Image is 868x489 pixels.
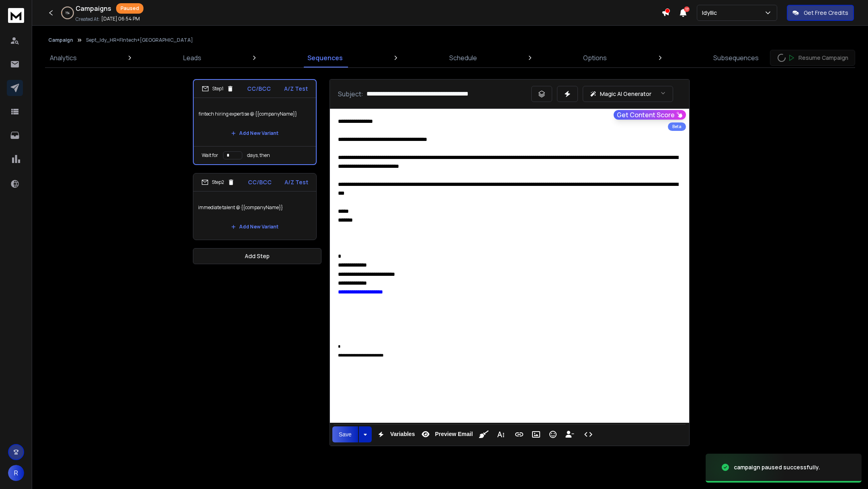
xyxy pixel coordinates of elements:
p: Schedule [449,53,477,63]
p: Magic AI Generator [600,90,651,98]
li: Step1CC/BCCA/Z Testfintech hiring expertise @ {{companyName}}Add New VariantWait fordays, then [193,79,317,165]
p: Analytics [50,53,77,63]
p: Subject: [338,89,363,99]
p: Created At: [76,16,100,22]
a: Leads [178,48,206,67]
button: Add New Variant [225,125,285,141]
p: CC/BCC [248,178,272,186]
button: Get Content Score [614,110,686,120]
a: Options [578,48,612,67]
button: Get Free Credits [787,5,854,21]
h1: Campaigns [76,4,111,13]
button: R [8,465,24,481]
a: Sequences [303,48,348,67]
p: fintech hiring expertise @ {{companyName}} [199,103,311,125]
button: Magic AI Generator [583,86,673,102]
button: Insert Unsubscribe Link [562,426,577,442]
button: Add New Variant [225,219,285,235]
button: Campaign [48,37,73,43]
a: Subsequences [708,48,764,67]
span: Preview Email [433,431,474,438]
p: A/Z Test [285,178,308,186]
a: Schedule [444,48,482,67]
button: Variables [373,426,417,442]
p: Leads [183,53,201,63]
button: Emoticons [545,426,561,442]
p: Sept_Idy_HR+FIntech+[GEOGRAPHIC_DATA] [86,37,193,43]
button: Save [332,426,358,442]
p: days, then [247,152,270,159]
div: Beta [668,122,686,131]
button: Add Step [193,248,321,264]
p: immediate talent @ {{companyName}} [198,196,311,219]
button: Preview Email [418,426,474,442]
li: Step2CC/BCCA/Z Testimmediate talent @ {{companyName}}Add New Variant [193,173,317,240]
div: Step 2 [201,179,235,186]
p: 1 % [66,10,70,15]
button: Code View [581,426,596,442]
span: 17 [684,6,690,12]
p: Subsequences [713,53,759,63]
img: logo [8,8,24,23]
p: [DATE] 06:54 PM [101,16,140,22]
button: Insert Link (⌘K) [512,426,527,442]
div: Step 1 [202,85,234,92]
button: Insert Image (⌘P) [528,426,544,442]
button: Clean HTML [476,426,491,442]
div: campaign paused successfully. [734,463,820,471]
p: Idyllic [702,9,720,17]
p: CC/BCC [247,85,271,93]
a: Analytics [45,48,82,67]
button: More Text [493,426,508,442]
span: Variables [389,431,417,438]
div: Paused [116,3,143,14]
p: Sequences [307,53,343,63]
p: A/Z Test [284,85,308,93]
p: Wait for [202,152,218,159]
p: Options [583,53,607,63]
p: Get Free Credits [804,9,848,17]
